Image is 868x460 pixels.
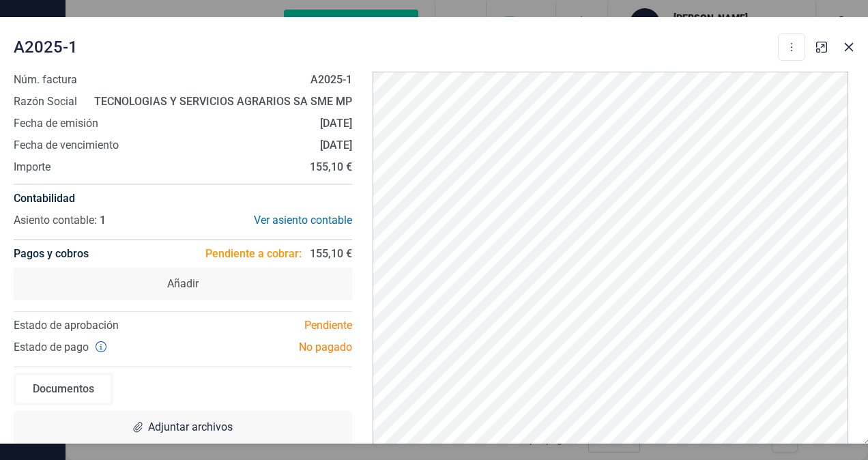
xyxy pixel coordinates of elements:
span: Añadir [167,276,199,292]
div: Ver asiento contable [183,212,352,229]
h4: Pagos y cobros [14,240,89,268]
div: Pendiente [183,317,362,334]
span: Adjuntar archivos [148,419,233,435]
span: Asiento contable: [14,214,97,227]
strong: 155,10 € [310,160,352,173]
div: Documentos [16,375,111,403]
h4: Contabilidad [14,190,352,207]
span: A2025-1 [14,36,78,58]
strong: [DATE] [320,117,352,130]
strong: A2025-1 [310,73,352,86]
span: Núm. factura [14,72,77,88]
span: Razón Social [14,94,77,110]
span: Pendiente a cobrar: [205,246,302,262]
span: Estado de aprobación [14,319,119,332]
span: Estado de pago [14,339,89,356]
span: Fecha de emisión [14,115,98,132]
div: No pagado [183,339,362,356]
span: Importe [14,159,50,175]
div: Adjuntar archivos [14,411,352,444]
span: 1 [100,214,106,227]
span: Fecha de vencimiento [14,137,119,154]
span: 155,10 € [310,246,352,262]
strong: [DATE] [320,139,352,152]
strong: TECNOLOGIAS Y SERVICIOS AGRARIOS SA SME MP [94,95,352,108]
